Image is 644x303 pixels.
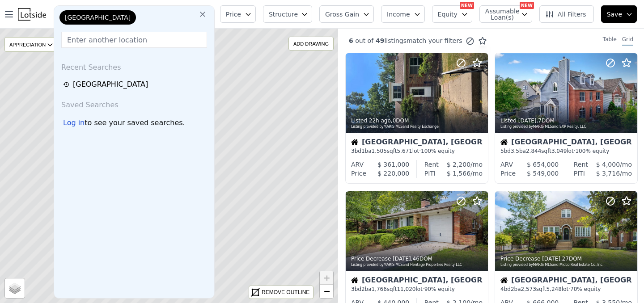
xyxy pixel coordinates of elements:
[495,53,637,184] a: Listed [DATE],7DOMListing provided byMARIS MLSand EXP Realty, LLCHouse[GEOGRAPHIC_DATA], [GEOGRAP...
[351,139,358,146] img: House
[262,288,309,296] div: REMOVE OUTLINE
[393,256,411,262] time: 2025-08-15 11:49
[500,160,513,169] div: ARV
[596,170,620,177] span: $ 3,716
[351,160,364,169] div: ARV
[527,161,559,168] span: $ 654,000
[500,277,632,286] div: [GEOGRAPHIC_DATA], [GEOGRAPHIC_DATA]
[447,170,470,177] span: $ 1,566
[5,278,25,298] a: Layers
[574,169,585,178] div: PITI
[325,10,359,19] span: Gross Gain
[601,5,637,23] button: Save
[387,10,410,19] span: Income
[485,8,514,21] span: Assumable Loan(s)
[397,286,415,292] span: 11,020
[263,5,312,23] button: Structure
[500,147,632,155] div: 5 bd 3.5 ba sqft lot · 100% equity
[345,53,487,184] a: Listed 22h ago,0DOMListing provided byMARIS MLSand Realty ExchangeHouse[GEOGRAPHIC_DATA], [GEOGRA...
[220,5,256,23] button: Price
[85,118,185,128] span: to see your saved searches.
[545,10,586,19] span: All Filters
[372,286,387,292] span: 1,766
[447,161,470,168] span: $ 2,200
[351,262,483,268] div: Listing provided by MARIS MLS and Heritage Properties Realty LLC
[226,10,241,19] span: Price
[500,262,633,268] div: Listing provided by MARIS MLS and Midco Real Estate Co.,Inc.
[518,118,537,124] time: 2025-08-19 20:25
[381,5,425,23] button: Income
[460,2,474,9] div: NEW
[551,148,567,154] span: 3,049
[603,36,617,46] div: Table
[500,277,508,284] img: House
[527,170,559,177] span: $ 549,000
[479,5,532,23] button: Assumable Loan(s)
[269,10,297,19] span: Structure
[63,118,85,128] div: Log in
[61,32,207,48] input: Enter another location
[18,8,46,21] img: Lotside
[338,36,487,46] div: out of listings
[622,36,633,46] div: Grid
[377,170,409,177] span: $ 220,000
[351,147,483,155] div: 3 bd 1 ba sqft lot · 100% equity
[542,256,560,262] time: 2025-08-11 19:09
[351,139,483,147] div: [GEOGRAPHIC_DATA], [GEOGRAPHIC_DATA]
[351,117,483,124] div: Listed , 0 DOM
[424,169,436,178] div: PITI
[324,272,330,283] span: +
[351,255,483,262] div: Price Decrease , 46 DOM
[438,10,458,19] span: Equity
[424,160,439,169] div: Rent
[351,124,483,130] div: Listing provided by MARIS MLS and Realty Exchange
[588,160,632,169] div: /mo
[289,37,333,50] div: ADD DRAWING
[521,286,536,292] span: 2,573
[436,169,483,178] div: /mo
[377,161,409,168] span: $ 361,000
[439,160,483,169] div: /mo
[369,118,391,124] time: 2025-08-26 20:21
[319,5,374,23] button: Gross Gain
[574,160,588,169] div: Rent
[58,93,211,114] div: Saved Searches
[546,286,561,292] span: 5,248
[351,169,366,178] div: Price
[351,277,358,284] img: House
[585,169,632,178] div: /mo
[320,271,333,285] a: Zoom in
[526,148,541,154] span: 2,844
[500,169,516,178] div: Price
[58,55,211,76] div: Recent Searches
[596,161,620,168] span: $ 4,000
[500,139,632,147] div: [GEOGRAPHIC_DATA], [GEOGRAPHIC_DATA]
[351,286,483,293] div: 3 bd 2 ba sqft lot · 90% equity
[407,36,462,45] span: match your filters
[432,5,472,23] button: Equity
[500,286,632,293] div: 4 bd 2 ba sqft lot · 70% equity
[500,255,633,262] div: Price Decrease , 27 DOM
[539,5,594,23] button: All Filters
[324,286,330,297] span: −
[372,148,387,154] span: 1,505
[63,79,208,90] a: [GEOGRAPHIC_DATA]
[500,124,633,130] div: Listing provided by MARIS MLS and EXP Realty, LLC
[500,117,633,124] div: Listed , 7 DOM
[607,10,622,19] span: Save
[65,13,131,22] span: [GEOGRAPHIC_DATA]
[520,2,534,9] div: NEW
[4,37,57,52] div: APPRECIATION
[500,139,508,146] img: House
[373,37,384,44] span: 49
[349,37,353,44] span: 6
[397,148,412,154] span: 5,671
[351,277,483,286] div: [GEOGRAPHIC_DATA], [GEOGRAPHIC_DATA]
[320,285,333,298] a: Zoom out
